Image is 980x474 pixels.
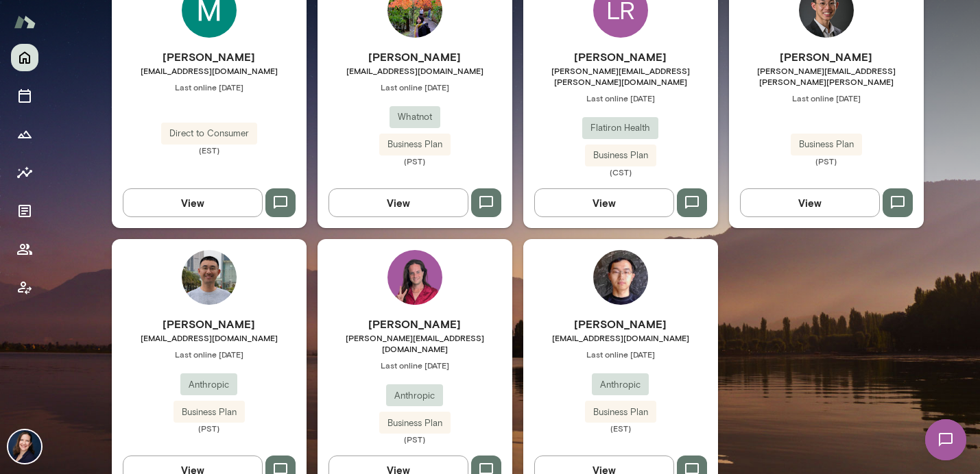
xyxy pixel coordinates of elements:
img: Shawn Wang [182,250,237,305]
img: Anna Bethke [8,430,41,463]
span: [PERSON_NAME][EMAIL_ADDRESS][PERSON_NAME][PERSON_NAME] [729,65,924,87]
span: Last online [DATE] [523,349,718,360]
img: Daliang Li [593,250,648,305]
span: [PERSON_NAME][EMAIL_ADDRESS][DOMAIN_NAME] [318,332,512,354]
span: [EMAIL_ADDRESS][DOMAIN_NAME] [318,65,512,76]
span: Whatnot [390,110,440,124]
span: Last online [DATE] [523,92,718,103]
span: (EST) [112,145,307,155]
span: (CST) [523,166,718,177]
span: (EST) [523,423,718,434]
span: (PST) [729,155,924,166]
h6: [PERSON_NAME] [523,316,718,332]
h6: [PERSON_NAME] [112,49,307,65]
button: View [534,188,674,217]
span: Last online [DATE] [318,360,512,371]
span: Business Plan [174,406,245,419]
h6: [PERSON_NAME] [318,49,512,65]
button: Client app [11,274,38,301]
img: Mento [14,9,36,35]
span: Business Plan [585,149,656,162]
span: (PST) [318,434,512,445]
button: View [328,188,468,217]
h6: [PERSON_NAME] [318,316,512,332]
button: Home [11,44,38,71]
h6: [PERSON_NAME] [112,316,307,332]
button: Sessions [11,82,38,110]
button: View [740,188,880,217]
span: Anthropic [592,378,649,392]
button: Growth Plan [11,121,38,148]
span: [EMAIL_ADDRESS][DOMAIN_NAME] [112,332,307,343]
span: Last online [DATE] [112,82,307,92]
span: (PST) [112,423,307,434]
span: Flatiron Health [582,121,658,135]
span: Business Plan [379,138,451,151]
span: Business Plan [791,138,862,151]
span: [EMAIL_ADDRESS][DOMAIN_NAME] [112,65,307,76]
span: Anthropic [180,378,237,392]
button: Documents [11,197,38,225]
img: Michael Tingley [387,250,442,305]
span: Last online [DATE] [729,92,924,103]
span: Last online [DATE] [318,82,512,92]
button: View [123,188,263,217]
span: Anthropic [386,389,443,403]
span: Last online [DATE] [112,349,307,360]
span: Business Plan [379,416,451,430]
span: [PERSON_NAME][EMAIL_ADDRESS][PERSON_NAME][DOMAIN_NAME] [523,65,718,87]
button: Insights [11,159,38,186]
span: Direct to Consumer [161,127,257,140]
span: [EMAIL_ADDRESS][DOMAIN_NAME] [523,332,718,343]
span: Business Plan [585,406,656,419]
span: (PST) [318,155,512,166]
h6: [PERSON_NAME] [523,49,718,65]
button: Members [11,236,38,263]
h6: [PERSON_NAME] [729,49,924,65]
